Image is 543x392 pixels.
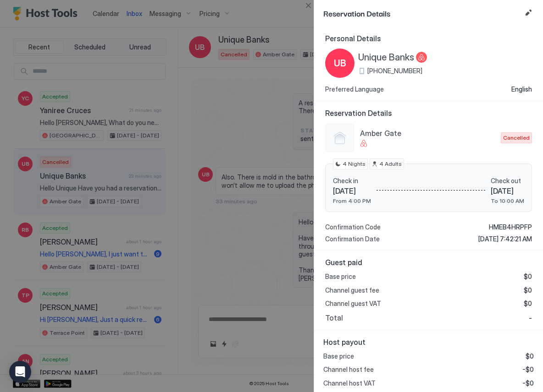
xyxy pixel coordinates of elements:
button: Edit reservation [523,7,534,18]
span: To 10:00 AM [491,197,524,204]
span: [DATE] [333,186,371,196]
span: Confirmation Date [325,235,380,243]
span: $0 [524,272,532,281]
span: Guest paid [325,258,532,267]
span: Amber Gate [360,129,497,138]
span: Check out [491,177,524,185]
span: $0 [526,352,534,360]
span: [DATE] [491,186,524,196]
span: 4 Adults [379,160,402,168]
span: Base price [323,352,354,360]
span: English [511,85,532,93]
span: - [529,313,532,322]
span: Channel guest fee [325,286,379,294]
span: Check in [333,177,371,185]
span: Total [325,313,343,322]
span: Reservation Details [325,109,532,118]
span: UB [334,56,346,70]
span: Channel guest VAT [325,299,381,308]
span: -$0 [522,365,534,374]
span: 4 Nights [343,160,366,168]
span: Personal Details [325,34,532,43]
span: Base price [325,272,356,281]
div: Open Intercom Messenger [9,361,31,383]
span: Cancelled [503,134,530,142]
span: Unique Banks [358,52,414,63]
span: Host payout [323,338,534,347]
span: Channel host VAT [323,379,376,387]
span: [PHONE_NUMBER] [367,67,422,75]
span: From 4:00 PM [333,197,371,204]
span: HMEB4HRPFP [489,223,532,231]
span: $0 [524,286,532,294]
span: Reservation Details [323,7,521,19]
span: [DATE] 7:42:21 AM [478,235,532,243]
span: Channel host fee [323,365,374,374]
span: Confirmation Code [325,223,381,231]
span: Preferred Language [325,85,384,93]
span: $0 [524,299,532,308]
span: -$0 [522,379,534,387]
